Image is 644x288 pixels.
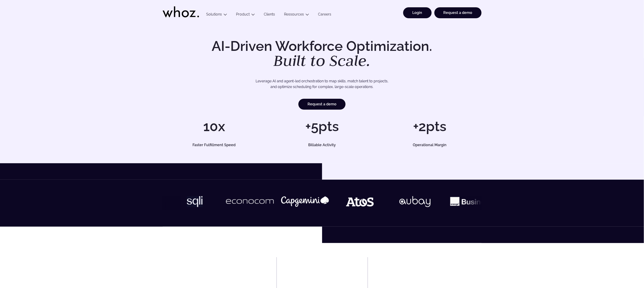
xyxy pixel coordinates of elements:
iframe: Chatbot [614,258,638,282]
a: Product [236,12,250,16]
h1: AI-Driven Workforce Optimization. [205,39,439,68]
button: Product [232,12,259,18]
button: Ressources [280,12,314,18]
a: Ressources [284,12,304,16]
h1: +2pts [378,119,481,133]
h5: Billable Activity [276,143,369,147]
a: Request a demo [298,99,346,110]
h1: 10x [163,119,266,133]
h5: Faster Fulfillment Speed [168,143,261,147]
a: Login [403,7,432,18]
h1: +5pts [270,119,374,133]
em: Built to Scale. [274,50,371,70]
a: Careers [314,12,336,18]
h5: Operational Margin [383,143,476,147]
a: Clients [259,12,280,18]
button: Solutions [202,12,232,18]
a: Request a demo [434,7,482,18]
p: Leverage AI and agent-led orchestration to map skills, match talent to projects, and optimize sch... [179,78,466,90]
